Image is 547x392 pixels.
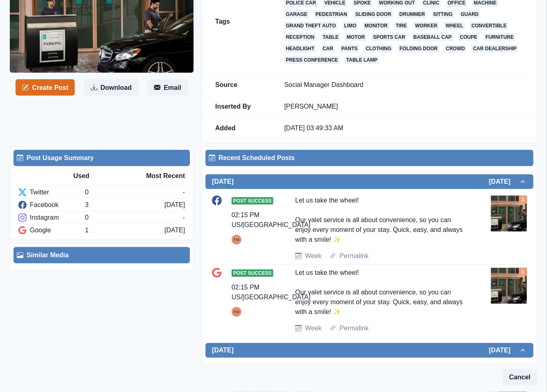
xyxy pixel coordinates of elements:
[205,96,275,118] td: Inserted By
[85,213,183,223] div: 0
[74,171,129,181] div: Used
[432,10,454,18] a: sitting
[491,268,527,304] img: w80ksdtp1xcih1fwwor9
[458,33,479,41] a: coupe
[321,33,340,41] a: table
[284,22,338,30] a: grand theft auto
[18,213,85,223] div: Instagram
[234,235,239,245] div: Tony Manalo
[209,153,530,163] div: Recent Scheduled Posts
[470,22,508,30] a: convertible
[85,187,183,197] div: 0
[205,118,275,139] td: Added
[17,153,187,163] div: Post Usage Summary
[183,213,185,223] div: -
[17,250,187,260] div: Similar Media
[284,45,316,53] a: headlight
[519,268,527,276] div: Total Media Attached
[18,225,85,235] div: Google
[398,10,427,18] a: drummer
[343,22,358,30] a: limo
[284,103,338,110] a: [PERSON_NAME]
[412,33,453,41] a: baseball cap
[275,118,534,139] td: [DATE] 03:49:33 AM
[18,200,85,210] div: Facebook
[345,56,379,64] a: table lamp
[519,196,527,204] div: Total Media Attached
[205,174,534,189] button: [DATE][DATE]
[234,307,239,317] div: Tony Manalo
[232,197,273,205] span: Post Success
[18,187,85,197] div: Twitter
[284,33,316,41] a: reception
[165,225,185,235] div: [DATE]
[295,196,468,245] div: Let us take the wheel! Our valet service is all about convenience, so you can enjoy every moment ...
[16,79,75,96] button: Create Post
[305,323,322,333] a: Week
[84,79,138,96] button: Download
[165,200,185,210] div: [DATE]
[129,171,185,181] div: Most Recent
[85,200,164,210] div: 3
[363,22,389,30] a: monitor
[471,45,518,53] a: car dealership
[339,323,368,333] a: Permalink
[484,33,516,41] a: furniture
[444,22,465,30] a: wheel
[314,10,349,18] a: pedestrian
[205,189,534,343] div: [DATE][DATE]
[413,22,439,30] a: worker
[212,346,234,354] h2: [DATE]
[340,45,359,53] a: pants
[232,283,310,302] div: 02:15 PM US/[GEOGRAPHIC_DATA]
[205,74,275,96] td: Source
[489,178,519,185] h2: [DATE]
[339,251,368,261] a: Permalink
[354,10,393,18] a: sliding door
[212,178,234,185] h2: [DATE]
[503,369,537,385] button: Cancel
[345,33,366,41] a: motor
[147,79,188,96] button: Email
[371,33,407,41] a: sports car
[205,343,534,358] button: [DATE][DATE]
[398,45,439,53] a: folding door
[364,45,393,53] a: clothing
[85,225,164,235] div: 1
[295,268,468,317] div: Let us take the wheel! Our valet service is all about convenience, so you can enjoy every moment ...
[284,81,524,89] p: Social Manager Dashboard
[489,346,519,354] h2: [DATE]
[305,251,322,261] a: Week
[321,45,335,53] a: car
[491,196,527,232] img: w80ksdtp1xcih1fwwor9
[232,269,273,277] span: Post Success
[459,10,480,18] a: guard
[284,10,309,18] a: garage
[284,56,340,64] a: press conference
[394,22,409,30] a: tire
[232,210,310,230] div: 02:15 PM US/[GEOGRAPHIC_DATA]
[183,187,185,197] div: -
[444,45,467,53] a: crowd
